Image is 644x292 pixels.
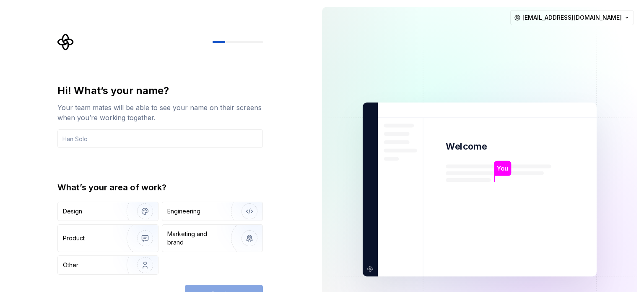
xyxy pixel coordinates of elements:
[497,164,508,173] p: You
[57,84,263,97] div: Hi! What’s your name?
[63,207,82,216] div: Design
[57,103,263,123] div: Your team mates will be able to see your name on their screens when you’re working together.
[167,230,224,247] div: Marketing and brand
[57,34,74,50] svg: Supernova Logo
[63,261,78,269] div: Other
[63,234,85,242] div: Product
[57,129,263,148] input: Han Solo
[522,13,622,22] span: [EMAIL_ADDRESS][DOMAIN_NAME]
[446,140,487,153] p: Welcome
[510,10,634,25] button: [EMAIL_ADDRESS][DOMAIN_NAME]
[57,182,263,193] div: What’s your area of work?
[167,207,200,216] div: Engineering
